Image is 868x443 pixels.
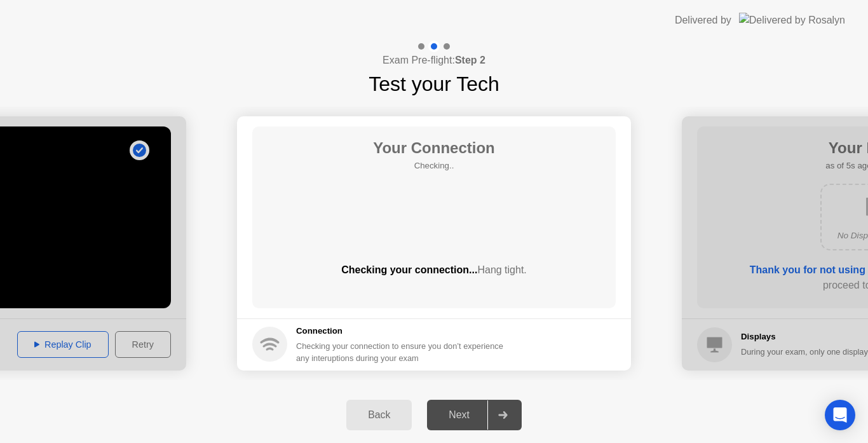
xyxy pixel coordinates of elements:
[477,264,526,275] span: Hang tight.
[350,409,408,421] div: Back
[739,13,845,27] img: Delivered by Rosalyn
[346,400,412,430] button: Back
[369,69,499,99] h1: Test your Tech
[296,340,511,364] div: Checking your connection to ensure you don’t experience any interuptions during your exam
[427,400,522,430] button: Next
[296,325,511,337] h5: Connection
[252,262,616,278] div: Checking your connection...
[431,409,487,421] div: Next
[675,13,731,28] div: Delivered by
[455,55,485,65] b: Step 2
[373,137,495,160] h1: Your Connection
[825,400,855,430] div: Open Intercom Messenger
[383,53,485,68] h4: Exam Pre-flight:
[373,160,495,172] h5: Checking..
